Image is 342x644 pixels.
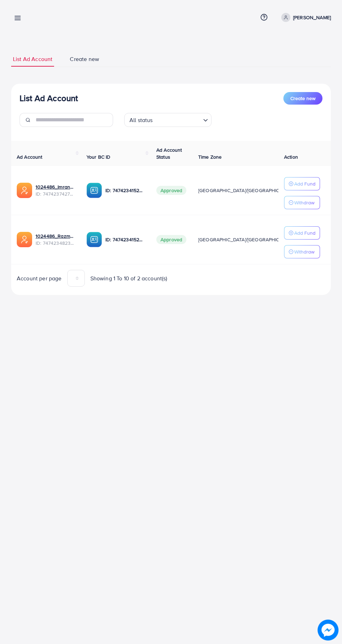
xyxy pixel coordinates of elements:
[36,240,75,247] span: ID: 7474234823184416769
[17,232,32,247] img: ic-ads-acc.e4c84228.svg
[293,13,331,22] p: [PERSON_NAME]
[17,153,43,160] span: Ad Account
[198,236,295,243] span: [GEOGRAPHIC_DATA]/[GEOGRAPHIC_DATA]
[156,235,186,244] span: Approved
[87,153,111,160] span: Your BC ID
[283,92,322,105] button: Create new
[294,248,314,256] p: Withdraw
[36,190,75,197] span: ID: 7474237427478233089
[87,232,102,247] img: ic-ba-acc.ded83a64.svg
[36,233,75,247] div: <span class='underline'>1024486_Razman_1740230915595</span></br>7474234823184416769
[198,187,295,194] span: [GEOGRAPHIC_DATA]/[GEOGRAPHIC_DATA]
[128,115,154,125] span: All status
[156,186,186,195] span: Approved
[294,180,315,188] p: Add Fund
[284,177,320,190] button: Add Fund
[36,183,75,198] div: <span class='underline'>1024486_Imran_1740231528988</span></br>7474237427478233089
[36,183,75,190] a: 1024486_Imran_1740231528988
[198,153,222,160] span: Time Zone
[105,235,145,244] p: ID: 7474234152863678481
[90,274,168,282] span: Showing 1 To 10 of 2 account(s)
[17,183,32,198] img: ic-ads-acc.e4c84228.svg
[156,146,182,160] span: Ad Account Status
[318,620,339,641] img: image
[124,113,211,127] div: Search for option
[294,229,315,237] p: Add Fund
[278,13,331,22] a: [PERSON_NAME]
[284,226,320,240] button: Add Fund
[87,183,102,198] img: ic-ba-acc.ded83a64.svg
[20,93,78,103] h3: List Ad Account
[290,95,315,102] span: Create new
[105,186,145,195] p: ID: 7474234152863678481
[284,245,320,258] button: Withdraw
[294,198,314,207] p: Withdraw
[36,233,75,240] a: 1024486_Razman_1740230915595
[284,196,320,209] button: Withdraw
[155,114,200,125] input: Search for option
[70,55,99,63] span: Create new
[284,153,298,160] span: Action
[17,274,62,282] span: Account per page
[13,55,52,63] span: List Ad Account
